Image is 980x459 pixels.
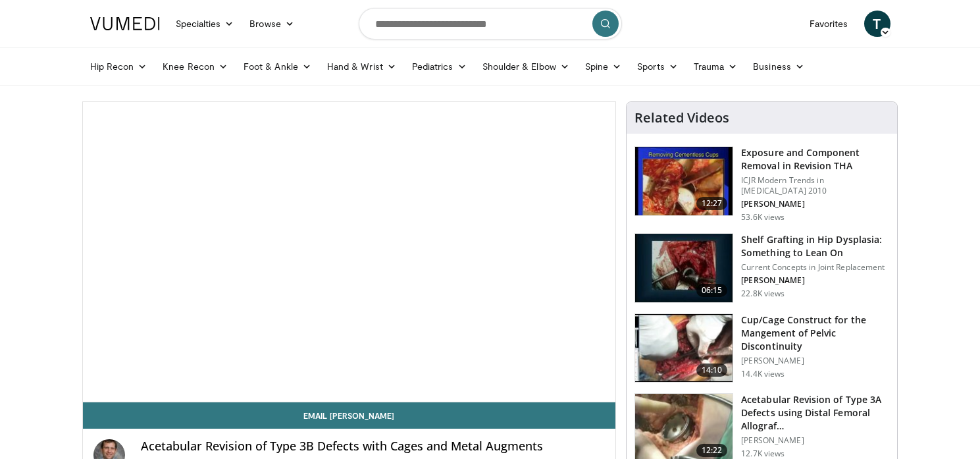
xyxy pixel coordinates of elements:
span: 14:10 [696,364,728,377]
a: Specialties [168,11,242,37]
h3: Cup/Cage Construct for the Mangement of Pelvic Discontinuity [741,313,889,353]
img: 280228_0002_1.png.150x105_q85_crop-smart_upscale.jpg [635,314,733,383]
video-js: Video Player [83,102,616,402]
img: VuMedi Logo [90,17,160,30]
a: Sports [629,53,686,80]
p: Current Concepts in Joint Replacement [741,262,889,273]
h4: Acetabular Revision of Type 3B Defects with Cages and Metal Augments [141,439,606,454]
a: Trauma [686,53,746,80]
a: 06:15 Shelf Grafting in Hip Dysplasia: Something to Lean On Current Concepts in Joint Replacement... [634,233,889,303]
p: 12.7K views [741,448,785,459]
p: [PERSON_NAME] [741,199,889,209]
h4: Related Videos [634,110,729,126]
a: Shoulder & Elbow [475,53,577,80]
a: Email [PERSON_NAME] [83,402,616,429]
a: Spine [577,53,629,80]
a: Business [745,53,812,80]
img: 297848_0003_1.png.150x105_q85_crop-smart_upscale.jpg [635,147,733,215]
a: T [864,11,890,37]
img: 6a56c852-449d-4c3f-843a-e2e05107bc3e.150x105_q85_crop-smart_upscale.jpg [635,234,733,302]
a: Foot & Ankle [236,53,319,80]
h3: Acetabular Revision of Type 3A Defects using Distal Femoral Allograf… [741,393,889,433]
a: Favorites [802,11,856,37]
p: [PERSON_NAME] [741,356,889,366]
span: 12:27 [696,197,728,210]
a: Hip Recon [82,53,155,80]
h3: Exposure and Component Removal in Revision THA [741,146,889,173]
a: 14:10 Cup/Cage Construct for the Mangement of Pelvic Discontinuity [PERSON_NAME] 14.4K views [634,313,889,383]
span: 06:15 [696,284,728,297]
p: ICJR Modern Trends in [MEDICAL_DATA] 2010 [741,175,889,196]
a: 12:27 Exposure and Component Removal in Revision THA ICJR Modern Trends in [MEDICAL_DATA] 2010 [P... [634,146,889,223]
p: [PERSON_NAME] [741,275,889,286]
h3: Shelf Grafting in Hip Dysplasia: Something to Lean On [741,233,889,259]
p: 22.8K views [741,288,785,299]
span: 12:22 [696,444,728,457]
p: [PERSON_NAME] [741,435,889,446]
p: 53.6K views [741,212,785,223]
p: 14.4K views [741,369,785,379]
input: Search topics, interventions [359,8,622,40]
a: Pediatrics [404,53,475,80]
a: Knee Recon [155,53,236,80]
a: Hand & Wrist [319,53,404,80]
a: Browse [242,11,302,37]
